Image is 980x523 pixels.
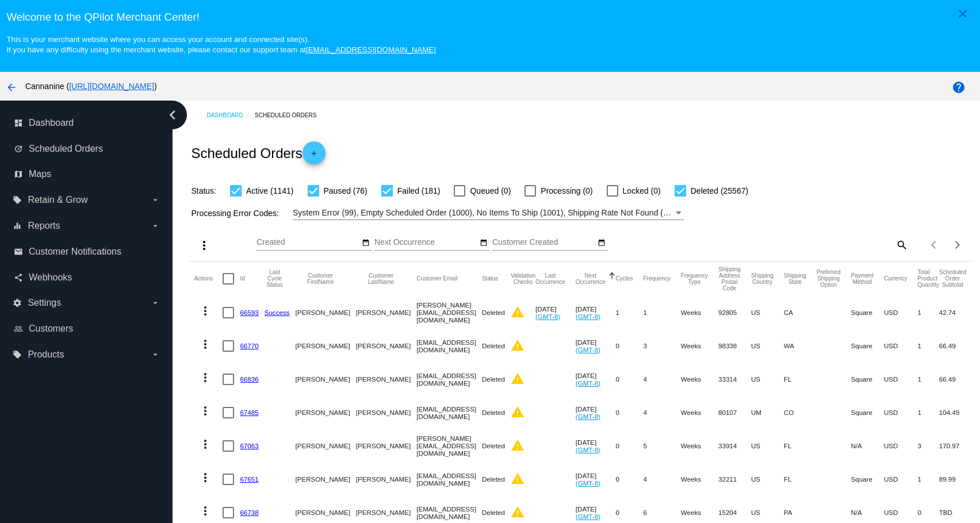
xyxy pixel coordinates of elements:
mat-cell: FL [784,429,817,463]
mat-cell: [PERSON_NAME] [356,329,416,363]
button: Change sorting for CustomerLastName [356,272,406,285]
button: Change sorting for NextOccurrenceUtc [576,272,606,285]
mat-cell: Weeks [681,429,718,463]
mat-cell: 98338 [718,329,751,363]
mat-cell: 33314 [718,363,751,396]
mat-cell: Weeks [681,296,718,329]
a: [EMAIL_ADDRESS][DOMAIN_NAME] [306,45,436,54]
a: (GMT-8) [576,446,600,453]
mat-cell: 3 [644,329,681,363]
mat-cell: 1 [918,329,939,363]
span: Deleted [482,342,505,349]
mat-cell: 66.49 [939,329,977,363]
button: Change sorting for CustomerEmail [416,275,457,282]
mat-cell: Weeks [681,396,718,429]
i: arrow_drop_down [151,298,160,307]
mat-icon: warning [511,439,525,452]
span: Settings [28,298,61,308]
mat-cell: 80107 [718,396,751,429]
button: Change sorting for ShippingPostcode [718,266,741,291]
mat-cell: 89.99 [939,463,977,496]
mat-cell: USD [884,463,918,496]
mat-cell: US [751,329,784,363]
span: Maps [29,169,51,179]
a: map Maps [14,165,160,183]
a: (GMT-8) [576,479,600,487]
a: (GMT-8) [535,313,560,320]
a: people_outline Customers [14,320,160,338]
mat-cell: 33914 [718,429,751,463]
mat-cell: US [751,296,784,329]
a: Dashboard [206,106,255,124]
a: email Customer Notifications [14,243,160,261]
input: Customer Created [492,238,596,247]
mat-cell: Square [851,363,883,396]
a: Scheduled Orders [255,106,327,124]
mat-header-cell: Validation Checks [511,261,535,296]
mat-cell: 5 [644,429,681,463]
small: This is your merchant website where you can access your account and connected site(s). If you hav... [6,35,435,54]
mat-icon: more_vert [198,437,212,451]
i: people_outline [14,324,23,333]
button: Change sorting for CurrencyIso [884,275,908,282]
a: (GMT-8) [576,313,600,320]
mat-cell: [DATE] [576,463,616,496]
mat-icon: date_range [480,239,488,248]
span: Processing (0) [541,184,592,198]
mat-cell: CO [784,396,817,429]
button: Change sorting for PaymentMethod.Type [851,272,873,285]
mat-cell: [PERSON_NAME] [356,363,416,396]
span: Deleted [482,442,505,449]
mat-cell: USD [884,429,918,463]
mat-icon: arrow_back [5,80,18,94]
mat-icon: help [952,80,966,94]
span: Cannanine ( ) [25,82,157,91]
h3: Welcome to the QPilot Merchant Center! [6,11,973,24]
button: Change sorting for ShippingState [784,272,806,285]
i: equalizer [13,221,22,230]
mat-cell: 4 [644,463,681,496]
mat-cell: [EMAIL_ADDRESS][DOMAIN_NAME] [416,396,482,429]
mat-cell: CA [784,296,817,329]
span: Deleted [482,309,505,316]
mat-cell: USD [884,329,918,363]
span: Reports [28,221,60,231]
mat-cell: [DATE] [576,429,616,463]
mat-cell: Weeks [681,363,718,396]
mat-icon: add [307,149,321,163]
mat-cell: Square [851,296,883,329]
mat-cell: 4 [644,363,681,396]
button: Change sorting for LastProcessingCycleId [265,269,285,288]
a: 66593 [240,309,258,316]
span: Deleted [482,475,505,483]
mat-cell: FL [784,363,817,396]
mat-cell: 1 [918,463,939,496]
span: Status: [191,186,216,195]
mat-cell: 104.49 [939,396,977,429]
a: 67063 [240,442,258,449]
a: 66836 [240,375,258,383]
a: update Scheduled Orders [14,140,160,158]
span: Webhooks [29,272,72,283]
mat-cell: Weeks [681,329,718,363]
i: share [14,273,23,282]
mat-icon: warning [511,472,525,486]
a: (GMT-8) [576,346,600,353]
mat-header-cell: Total Product Quantity [918,261,939,296]
i: arrow_drop_down [151,195,160,205]
mat-icon: more_vert [198,371,212,384]
i: map [14,170,23,179]
mat-cell: [EMAIL_ADDRESS][DOMAIN_NAME] [416,463,482,496]
button: Previous page [923,233,946,256]
mat-icon: search [894,236,908,253]
mat-icon: more_vert [198,404,212,418]
mat-icon: more_vert [198,504,212,518]
mat-cell: 1 [644,296,681,329]
mat-cell: [DATE] [576,363,616,396]
mat-cell: [DATE] [576,296,616,329]
span: Paused (76) [324,184,367,198]
mat-cell: USD [884,396,918,429]
i: arrow_drop_down [151,221,160,230]
span: Queued (0) [470,184,511,198]
a: (GMT-8) [576,413,600,420]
